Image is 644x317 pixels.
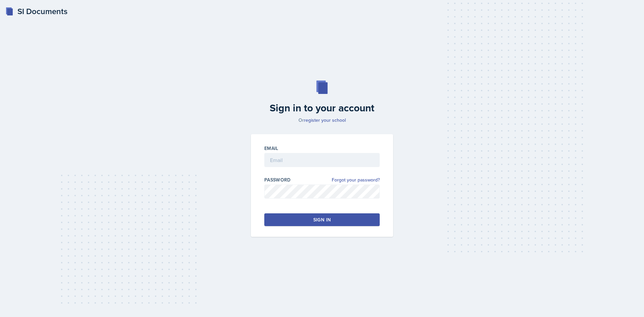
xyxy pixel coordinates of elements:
div: Sign in [313,216,331,223]
a: SI Documents [5,5,67,17]
button: Sign in [264,213,380,226]
a: Forgot your password? [332,176,380,183]
label: Password [264,176,291,183]
label: Email [264,145,278,152]
input: Email [264,153,380,167]
a: register your school [304,117,346,123]
h2: Sign in to your account [247,102,397,114]
p: Or [247,117,397,123]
